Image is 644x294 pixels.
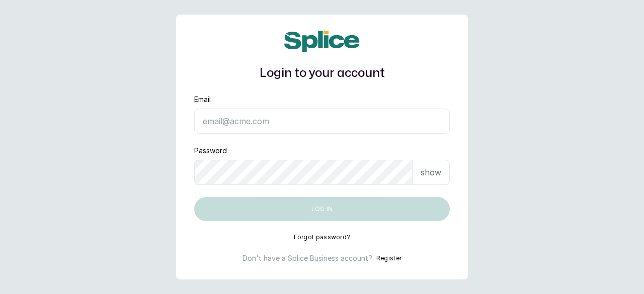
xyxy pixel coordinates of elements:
button: Register [376,253,401,263]
button: Log in [194,197,450,221]
h1: Login to your account [194,64,450,82]
input: email@acme.com [194,109,450,134]
p: show [421,166,441,178]
label: Password [194,146,227,156]
button: Forgot password? [294,233,351,241]
p: Don't have a Splice Business account? [243,253,372,263]
label: Email [194,94,211,105]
